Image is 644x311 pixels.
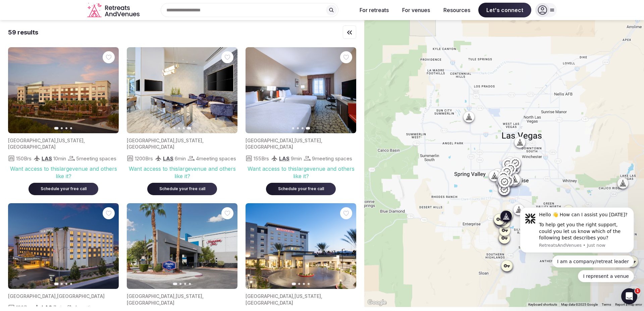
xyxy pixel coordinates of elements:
[29,185,98,191] a: Schedule your free call
[312,155,352,162] span: 9 meeting spaces
[155,186,209,192] div: Schedule your free call
[175,155,186,162] span: 6 min
[87,3,141,18] svg: Retreats and Venues company logo
[528,302,557,307] button: Keyboard shortcuts
[163,155,173,162] span: LAS
[173,127,175,129] button: Go to slide 1
[202,138,204,143] span: ,
[510,201,644,286] iframe: Intercom notifications message
[621,288,637,304] iframe: Intercom live chat
[602,303,611,306] a: Terms (opens in new tab)
[127,165,237,180] div: Want access to this large venue and others like it?
[127,293,174,299] span: [GEOGRAPHIC_DATA]
[266,185,336,191] a: Schedule your free call
[61,127,63,129] button: Go to slide 2
[297,127,299,129] button: Go to slide 2
[246,300,293,306] span: [GEOGRAPHIC_DATA]
[183,127,185,129] button: Go to slide 3
[293,293,294,299] span: ,
[246,165,356,180] div: Want access to this large venue and others like it?
[61,283,63,285] button: Go to slide 2
[184,283,186,285] button: Go to slide 3
[246,293,293,299] span: [GEOGRAPHIC_DATA]
[127,144,174,150] span: [GEOGRAPHIC_DATA]
[8,203,119,289] img: Featured image for venue
[246,138,293,143] span: [GEOGRAPHIC_DATA]
[306,127,310,130] button: Go to slide 4
[246,203,356,289] img: Featured image for venue
[127,47,237,133] img: Featured image for venue
[321,138,322,143] span: ,
[246,144,293,150] span: [GEOGRAPHIC_DATA]
[53,304,64,311] span: 7 min
[127,138,174,143] span: [GEOGRAPHIC_DATA]
[16,304,32,311] span: 190 Brs
[54,127,59,130] button: Go to slide 1
[54,283,59,286] button: Go to slide 1
[70,127,72,129] button: Go to slide 4
[291,155,302,162] span: 9 min
[65,283,67,285] button: Go to slide 3
[635,288,640,294] span: 1
[292,127,294,129] button: Go to slide 1
[16,155,32,162] span: 150 Brs
[294,293,321,299] span: [US_STATE]
[42,304,52,311] span: LAS
[202,293,204,299] span: ,
[56,293,57,299] span: ,
[189,283,191,285] button: Go to slide 4
[74,304,114,311] span: 4 meeting spaces
[438,3,476,17] button: Resources
[8,138,56,143] span: [GEOGRAPHIC_DATA]
[302,127,304,129] button: Go to slide 3
[321,293,322,299] span: ,
[366,298,388,307] img: Google
[366,298,388,307] a: Open this area in Google Maps (opens a new window)
[178,127,180,129] button: Go to slide 2
[76,155,116,162] span: 5 meeting spaces
[70,283,72,285] button: Go to slide 4
[298,283,300,285] button: Go to slide 2
[294,138,321,143] span: [US_STATE]
[397,3,435,17] button: For venues
[561,303,598,306] span: Map data ©2025 Google
[246,47,356,133] img: Featured image for venue
[84,138,85,143] span: ,
[174,293,176,299] span: ,
[196,155,236,162] span: 4 meeting spaces
[478,3,531,17] span: Let's connect
[615,303,642,306] a: Report a map error
[274,186,328,192] div: Schedule your free call
[65,127,67,129] button: Go to slide 3
[279,155,289,162] span: LAS
[8,144,56,150] span: [GEOGRAPHIC_DATA]
[303,283,305,285] button: Go to slide 3
[354,3,394,17] button: For retreats
[127,203,237,289] img: Featured image for venue
[8,28,38,36] div: 59 results
[57,293,105,299] span: [GEOGRAPHIC_DATA]
[8,47,119,133] img: Featured image for venue
[176,138,202,143] span: [US_STATE]
[254,155,269,162] span: 155 Brs
[173,283,177,286] button: Go to slide 1
[135,155,153,162] span: 1200 Brs
[8,293,56,299] span: [GEOGRAPHIC_DATA]
[176,293,202,299] span: [US_STATE]
[127,300,174,306] span: [GEOGRAPHIC_DATA]
[56,138,57,143] span: ,
[174,138,176,143] span: ,
[308,283,310,285] button: Go to slide 4
[292,283,296,286] button: Go to slide 1
[42,155,52,162] span: LAS
[179,283,181,285] button: Go to slide 2
[53,155,66,162] span: 10 min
